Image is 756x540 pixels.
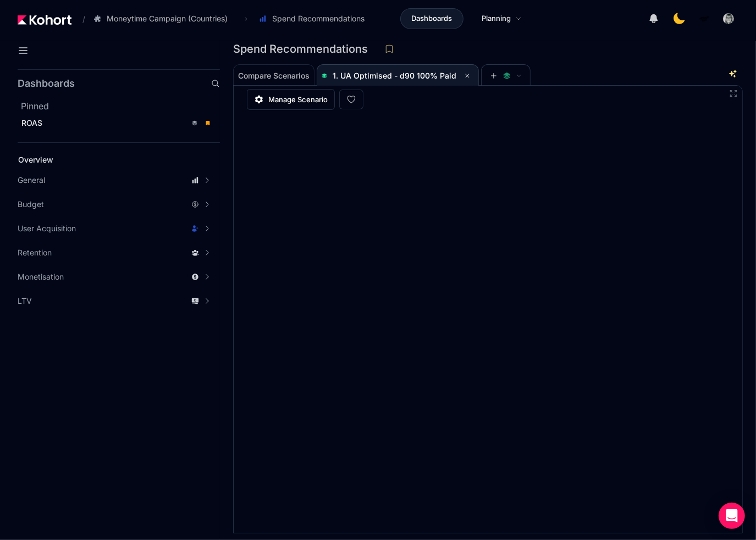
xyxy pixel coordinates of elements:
span: Dashboards [411,13,452,24]
span: Moneytime Campaign (Countries) [107,13,228,24]
img: logo_MoneyTimeLogo_1_20250619094856634230.png [699,13,710,24]
span: Manage Scenario [268,94,328,105]
div: Open Intercom Messenger [719,503,745,529]
span: ROAS [21,118,42,127]
span: Compare Scenarios [238,72,310,80]
button: Moneytime Campaign (Countries) [87,9,239,28]
h2: Pinned [21,99,220,113]
a: Manage Scenario [247,89,335,110]
h3: Spend Recommendations [233,43,374,54]
span: Monetisation [18,271,64,282]
span: Spend Recommendations [272,13,365,24]
span: User Acquisition [18,223,76,234]
span: Budget [18,199,44,210]
span: 1. UA Optimised - d90 100% Paid [333,71,456,80]
button: Fullscreen [729,89,738,98]
h2: Dashboards [18,79,75,88]
button: Spend Recommendations [253,9,376,28]
a: ROAS [18,115,217,131]
span: Planning [482,13,511,24]
img: Kohort logo [18,15,71,25]
span: Retention [18,247,52,258]
span: › [242,14,250,23]
span: General [18,175,45,186]
span: Overview [18,155,53,164]
a: Planning [470,8,533,29]
span: LTV [18,296,32,307]
a: Dashboards [400,8,463,29]
a: Overview [14,152,201,168]
span: / [74,13,85,25]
